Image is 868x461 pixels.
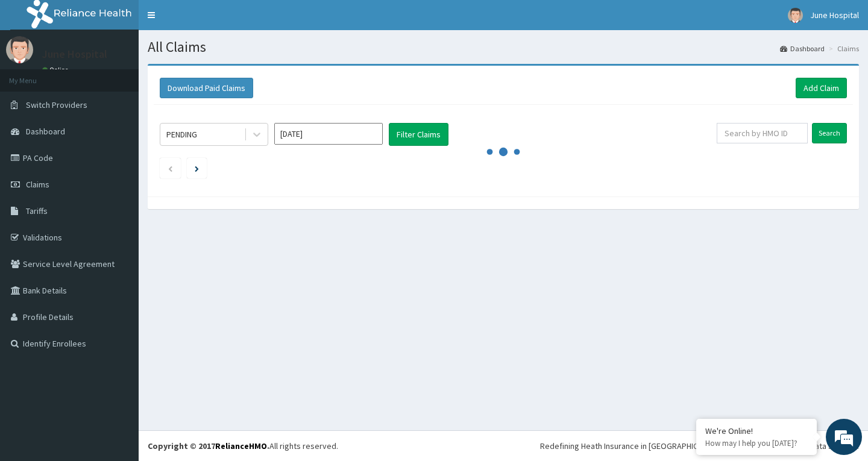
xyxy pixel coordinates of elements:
p: June Hospital [42,49,107,60]
a: Previous page [168,163,173,174]
img: User Image [6,36,33,63]
a: Next page [195,163,199,174]
button: Download Paid Claims [160,78,253,98]
span: June Hospital [810,10,859,20]
span: Switch Providers [26,99,87,110]
span: Dashboard [26,126,65,137]
footer: All rights reserved. [139,430,868,461]
div: We're Online! [705,425,808,436]
span: Tariffs [26,205,48,216]
span: Claims [26,179,49,190]
button: Filter Claims [389,123,448,146]
img: User Image [788,8,803,23]
div: Redefining Heath Insurance in [GEOGRAPHIC_DATA] using Telemedicine and Data Science! [540,440,859,452]
div: PENDING [166,128,197,140]
input: Select Month and Year [274,123,383,145]
a: Add Claim [796,78,847,98]
input: Search [812,123,847,143]
svg: audio-loading [485,134,521,170]
p: How may I help you today? [705,438,808,448]
a: Online [42,66,71,74]
li: Claims [826,43,859,54]
a: RelianceHMO [215,441,267,451]
a: Dashboard [780,43,825,54]
input: Search by HMO ID [717,123,808,143]
strong: Copyright © 2017 . [148,441,269,451]
h1: All Claims [148,39,859,55]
